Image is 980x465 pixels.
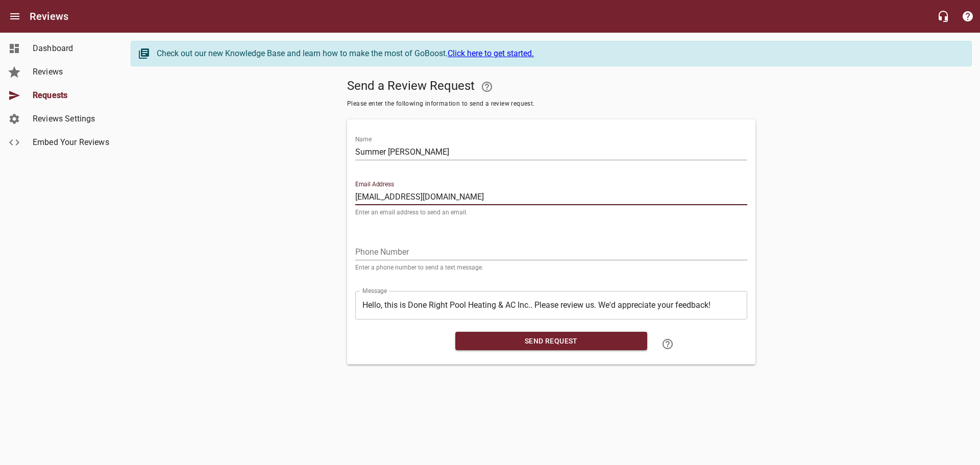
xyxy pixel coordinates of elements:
[355,136,372,142] label: Name
[3,4,27,29] button: Open drawer
[33,89,110,102] span: Requests
[347,75,755,99] h5: Send a Review Request
[355,181,394,187] label: Email Address
[355,264,747,271] p: Enter a phone number to send a text message.
[455,332,647,351] button: Send Request
[362,300,740,310] textarea: Hello, this is Done Right Pool Heating & AC Inc.. Please review us. We'd appreciate your feedback!
[347,99,755,109] span: Please enter the following information to send a review request.
[157,47,961,60] div: Check out our new Knowledge Base and learn how to make the most of GoBoost.
[655,332,680,356] a: Learn how to "Send a Review Request"
[931,4,955,29] button: Live Chat
[33,42,110,55] span: Dashboard
[475,75,499,99] a: Your Google or Facebook account must be connected to "Send a Review Request"
[355,209,747,215] p: Enter an email address to send an email.
[33,113,110,125] span: Reviews Settings
[463,335,639,348] span: Send Request
[33,136,110,149] span: Embed Your Reviews
[30,8,68,25] h6: Reviews
[955,4,980,29] button: Support Portal
[448,48,534,58] a: Click here to get started.
[33,66,110,78] span: Reviews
